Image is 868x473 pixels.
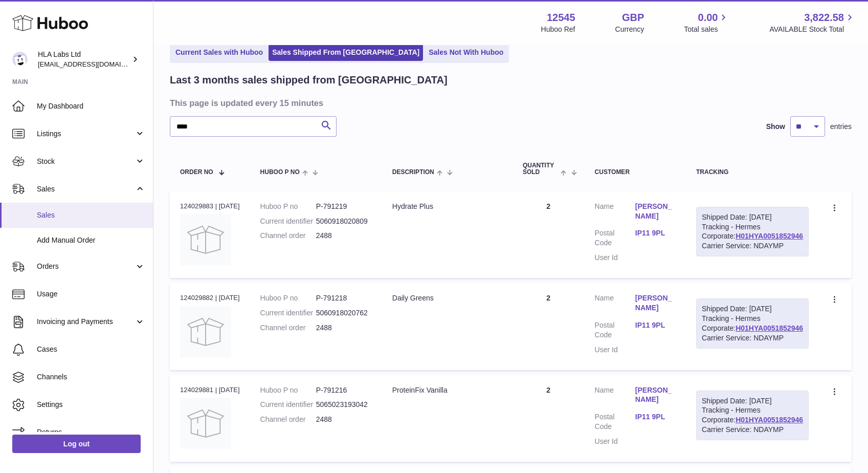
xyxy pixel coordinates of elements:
div: Carrier Service: NDAYMP [702,333,803,343]
div: Shipped Date: [DATE] [702,396,803,406]
span: Usage [37,289,145,299]
strong: 12545 [547,11,575,25]
span: Order No [180,169,213,176]
span: Settings [37,400,145,410]
dd: 5060918020762 [316,308,372,318]
span: Orders [37,262,135,271]
dd: 2488 [316,323,372,333]
dd: 2488 [316,231,372,241]
div: Carrier Service: NDAYMP [702,241,803,251]
div: Tracking - Hermes Corporate: [696,391,809,441]
dt: User Id [595,345,635,355]
span: Sales [37,184,135,194]
a: Sales Not With Huboo [425,44,507,61]
dd: P-791218 [316,293,372,303]
dt: Current identifier [260,217,316,226]
img: clinton@newgendirect.com [12,52,28,67]
td: 2 [513,191,585,278]
dt: Current identifier [260,400,316,410]
span: Cases [37,345,145,354]
span: Total sales [684,25,729,34]
span: [EMAIL_ADDRESS][DOMAIN_NAME] [38,60,150,68]
div: Daily Greens [392,293,502,303]
div: 124029881 | [DATE] [180,385,240,395]
span: Huboo P no [260,169,300,176]
label: Show [766,122,785,132]
dt: Channel order [260,415,316,424]
a: H01HYA0051852946 [736,324,803,332]
div: 124029882 | [DATE] [180,293,240,303]
span: AVAILABLE Stock Total [769,25,856,34]
a: H01HYA0051852946 [736,416,803,424]
h3: This page is updated every 15 minutes [170,97,849,109]
img: no-photo.jpg [180,306,231,357]
td: 2 [513,283,585,370]
span: My Dashboard [37,101,145,111]
dt: Name [595,293,635,315]
span: entries [830,122,852,132]
span: 3,822.58 [804,11,844,25]
div: Tracking - Hermes Corporate: [696,207,809,257]
a: [PERSON_NAME] [635,293,676,313]
dt: Name [595,202,635,224]
div: HLA Labs Ltd [38,50,130,69]
dt: Huboo P no [260,385,316,395]
a: Log out [12,435,141,453]
span: Description [392,169,434,176]
div: Hydrate Plus [392,202,502,211]
span: Channels [37,372,145,382]
a: Sales Shipped From [GEOGRAPHIC_DATA] [269,44,423,61]
div: ProteinFix Vanilla [392,385,502,395]
span: Add Manual Order [37,235,145,245]
a: 3,822.58 AVAILABLE Stock Total [769,11,856,34]
a: [PERSON_NAME] [635,202,676,221]
span: Stock [37,157,135,166]
span: Sales [37,210,145,220]
a: IP11 9PL [635,228,676,238]
dd: 5065023193042 [316,400,372,410]
div: Shipped Date: [DATE] [702,304,803,314]
dt: Current identifier [260,308,316,318]
dd: 2488 [316,415,372,424]
strong: GBP [622,11,644,25]
img: no-photo.jpg [180,398,231,449]
span: 0.00 [698,11,718,25]
td: 2 [513,375,585,462]
dt: Channel order [260,323,316,333]
span: Invoicing and Payments [37,317,135,327]
a: IP11 9PL [635,412,676,422]
dd: P-791216 [316,385,372,395]
dt: Postal Code [595,412,635,432]
dt: Name [595,385,635,407]
div: 124029883 | [DATE] [180,202,240,211]
a: IP11 9PL [635,320,676,330]
span: Listings [37,129,135,139]
dd: P-791219 [316,202,372,211]
dt: User Id [595,437,635,446]
dt: Postal Code [595,320,635,340]
span: Returns [37,427,145,437]
div: Customer [595,169,676,176]
dt: User Id [595,253,635,263]
dt: Channel order [260,231,316,241]
div: Carrier Service: NDAYMP [702,425,803,435]
dd: 5060918020809 [316,217,372,226]
dt: Postal Code [595,228,635,248]
div: Tracking - Hermes Corporate: [696,298,809,349]
a: Current Sales with Huboo [172,44,266,61]
a: [PERSON_NAME] [635,385,676,405]
div: Huboo Ref [541,25,575,34]
dt: Huboo P no [260,202,316,211]
a: H01HYA0051852946 [736,232,803,240]
span: Quantity Sold [523,162,558,176]
div: Currency [615,25,644,34]
div: Shipped Date: [DATE] [702,212,803,222]
h2: Last 3 months sales shipped from [GEOGRAPHIC_DATA] [170,73,448,87]
dt: Huboo P no [260,293,316,303]
a: 0.00 Total sales [684,11,729,34]
img: no-photo.jpg [180,214,231,265]
div: Tracking [696,169,809,176]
